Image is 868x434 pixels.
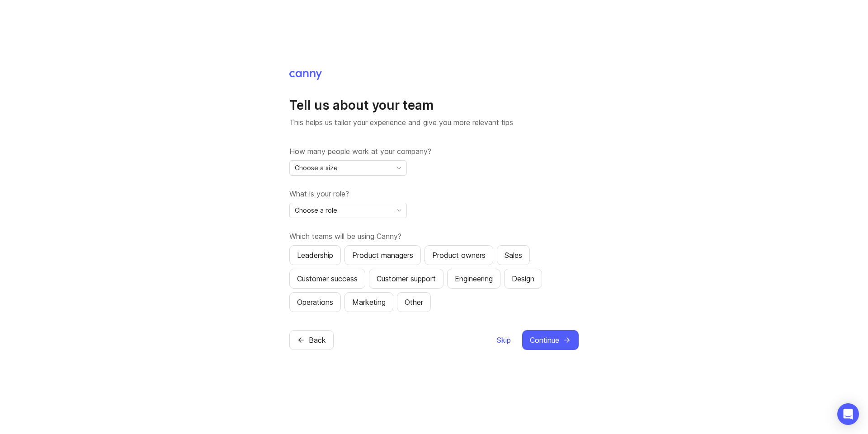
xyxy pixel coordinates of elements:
button: Operations [289,292,341,312]
img: Canny Home [289,71,322,80]
button: Back [289,330,334,350]
label: What is your role? [289,188,579,199]
div: toggle menu [289,203,407,218]
button: Other [397,292,431,312]
span: Choose a size [295,163,338,173]
h1: Tell us about your team [289,97,579,113]
button: Continue [522,330,579,350]
div: Leadership [297,250,333,261]
div: Design [512,273,534,284]
span: Continue [530,335,559,345]
button: Sales [497,245,530,265]
div: Product managers [352,250,413,261]
button: Engineering [447,269,500,289]
span: Skip [497,335,511,345]
label: How many people work at your company? [289,146,579,157]
div: Customer success [297,273,358,284]
button: Design [504,269,542,289]
span: Choose a role [295,205,337,215]
button: Customer support [369,269,443,289]
div: Engineering [455,273,493,284]
button: Skip [496,330,511,350]
button: Marketing [344,292,393,312]
div: Product owners [432,250,486,261]
span: Back [309,335,326,345]
button: Leadership [289,245,341,265]
div: Customer support [377,273,436,284]
label: Which teams will be using Canny? [289,231,579,242]
div: Open Intercom Messenger [837,403,859,425]
button: Customer success [289,269,365,289]
button: Product owners [425,245,493,265]
div: Sales [505,250,522,261]
div: Operations [297,297,333,308]
p: This helps us tailor your experience and give you more relevant tips [289,117,579,128]
div: Marketing [352,297,386,308]
div: Other [405,297,423,308]
svg: toggle icon [392,207,406,214]
svg: toggle icon [392,164,406,172]
button: Product managers [344,245,421,265]
div: toggle menu [289,160,407,176]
